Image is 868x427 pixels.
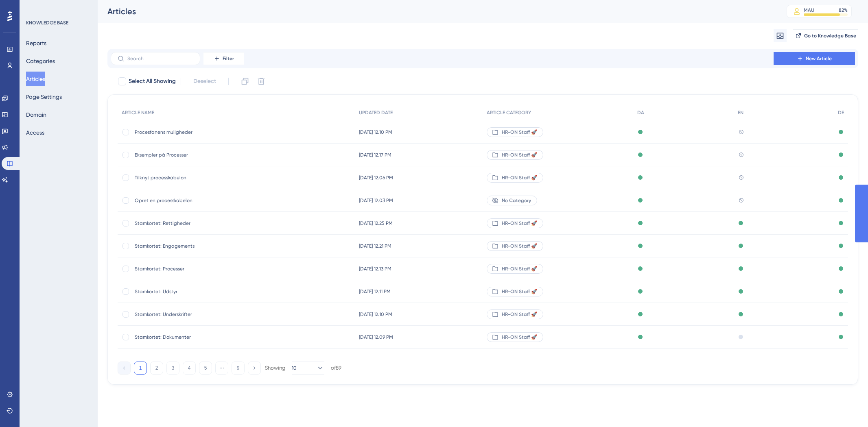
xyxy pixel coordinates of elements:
[26,54,55,68] button: Categories
[26,89,62,104] button: Page Settings
[359,243,391,249] span: [DATE] 12.21 PM
[135,288,265,295] span: Stamkortet: Udstyr
[502,220,537,227] span: HR-ON Staff 🚀
[502,243,537,249] span: HR-ON Staff 🚀
[292,362,324,375] button: 10
[331,364,341,372] div: of 89
[135,334,265,340] span: Stamkortet: Dokumenter
[359,288,391,295] span: [DATE] 12.11 PM
[804,7,814,13] div: MAU
[150,362,163,375] button: 2
[502,174,537,181] span: HR-ON Staff 🚀
[26,72,45,86] button: Articles
[637,109,644,116] span: DA
[359,129,392,135] span: [DATE] 12.10 PM
[359,334,393,340] span: [DATE] 12.09 PM
[502,311,537,318] span: HR-ON Staff 🚀
[134,362,147,375] button: 1
[203,52,244,65] button: Filter
[193,76,216,86] span: Deselect
[26,20,68,26] div: KNOWLEDGE BASE
[127,56,193,61] input: Search
[359,197,393,204] span: [DATE] 12.03 PM
[183,362,196,375] button: 4
[166,362,179,375] button: 3
[502,266,537,272] span: HR-ON Staff 🚀
[26,36,46,50] button: Reports
[186,74,223,89] button: Deselect
[265,364,285,372] div: Showing
[804,33,856,39] span: Go to Knowledge Base
[135,152,265,158] span: Eksempler på Processer
[223,55,234,62] span: Filter
[122,109,154,116] span: ARTICLE NAME
[834,395,858,419] iframe: UserGuiding AI Assistant Launcher
[793,29,858,42] button: Go to Knowledge Base
[359,152,391,158] span: [DATE] 12.17 PM
[292,365,297,371] span: 10
[806,55,832,62] span: New Article
[26,125,44,140] button: Access
[107,6,766,17] div: Articles
[135,129,265,135] span: Procesfanens muligheder
[129,76,176,86] span: Select All Showing
[487,109,531,116] span: ARTICLE CATEGORY
[359,311,392,318] span: [DATE] 12.10 PM
[502,197,531,204] span: No Category
[774,52,855,65] button: New Article
[135,311,265,318] span: Stamkortet: Underskrifter
[738,109,743,116] span: EN
[359,109,393,116] span: UPDATED DATE
[215,362,228,375] button: ⋯
[359,220,393,227] span: [DATE] 12.25 PM
[359,266,391,272] span: [DATE] 12.13 PM
[502,288,537,295] span: HR-ON Staff 🚀
[199,362,212,375] button: 5
[502,152,537,158] span: HR-ON Staff 🚀
[135,243,265,249] span: Stamkortet: Engagements
[135,266,265,272] span: Stamkortet: Processer
[838,109,844,116] span: DE
[502,129,537,135] span: HR-ON Staff 🚀
[232,362,245,375] button: 9
[135,197,265,204] span: Opret en processkabelon
[26,107,46,122] button: Domain
[359,174,393,181] span: [DATE] 12.06 PM
[135,174,265,181] span: Tilknyt processkabelon
[135,220,265,227] span: Stamkortet: Rettigheder
[502,334,537,340] span: HR-ON Staff 🚀
[839,7,848,13] div: 82 %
